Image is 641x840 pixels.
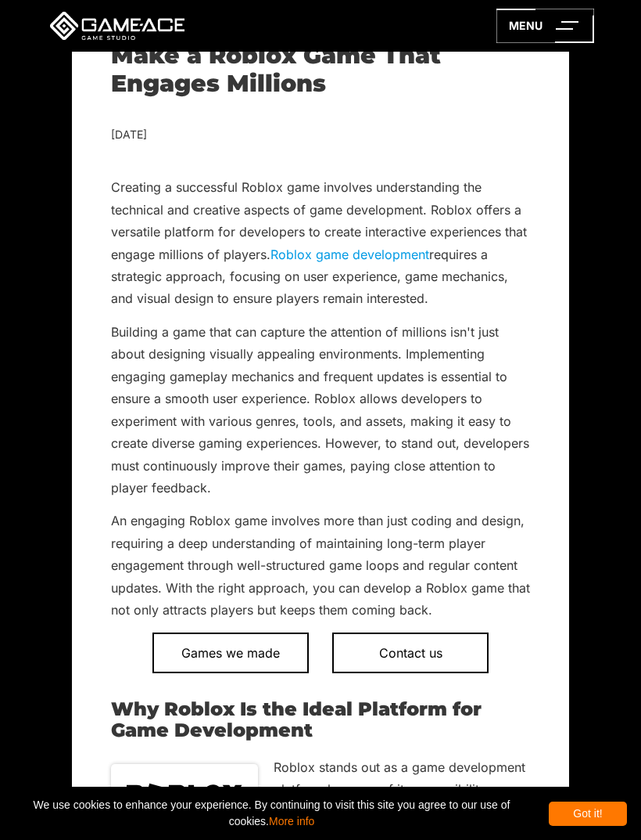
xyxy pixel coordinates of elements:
[496,9,594,43] a: menu
[111,125,530,145] div: [DATE]
[111,176,530,310] p: Creating a successful Roblox game involves understanding the technical and creative aspects of ga...
[269,815,314,827] a: More info
[111,13,530,98] h1: The Ultimate Guide on How to Make a Roblox Game That Engages Millions
[111,510,530,621] p: An engaging Roblox game involves more than just coding and design, requiring a deep understanding...
[270,247,429,262] a: Roblox game development
[111,321,530,499] p: Building a game that can capture the attention of millions isn't just about designing visually ap...
[549,802,627,826] div: Got it!
[111,699,530,741] h2: Why Roblox Is the Ideal Platform for Game Development
[14,793,529,834] span: We use cookies to enhance your experience. By continuing to visit this site you agree to our use ...
[152,633,309,673] a: Games we made
[332,633,489,673] a: Contact us
[111,764,258,824] img: Roblox logo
